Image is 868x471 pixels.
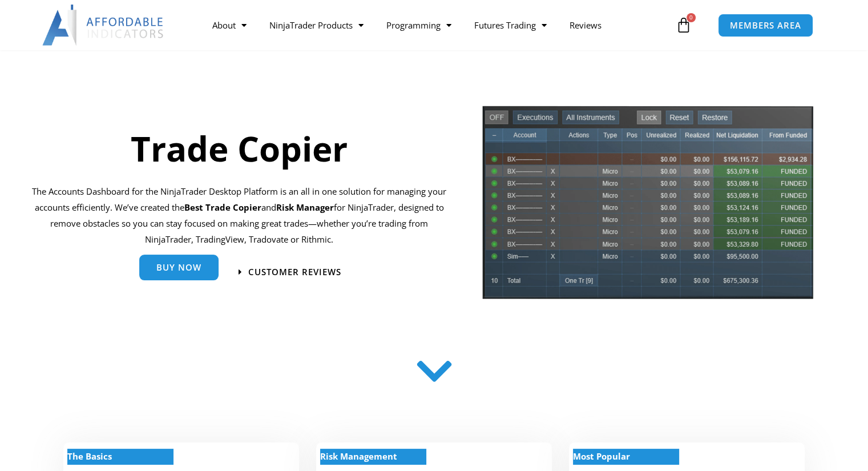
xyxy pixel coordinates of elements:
[32,184,447,247] p: The Accounts Dashboard for the NinjaTrader Desktop Platform is an all in one solution for managin...
[687,13,696,22] span: 0
[375,12,463,38] a: Programming
[32,124,447,172] h1: Trade Copier
[239,268,341,276] a: Customer Reviews
[156,263,201,272] span: Buy Now
[42,5,165,46] img: LogoAI | Affordable Indicators – NinjaTrader
[276,202,334,213] strong: Risk Manager
[659,9,709,42] a: 0
[201,12,673,38] nav: Menu
[573,450,630,462] strong: Most Popular
[139,255,219,280] a: Buy Now
[67,450,112,462] strong: The Basics
[718,14,813,37] a: MEMBERS AREA
[248,268,341,276] span: Customer Reviews
[201,12,258,38] a: About
[463,12,558,38] a: Futures Trading
[730,21,801,30] span: MEMBERS AREA
[184,202,261,213] b: Best Trade Copier
[481,104,814,308] img: tradecopier | Affordable Indicators – NinjaTrader
[320,450,397,462] strong: Risk Management
[258,12,375,38] a: NinjaTrader Products
[558,12,613,38] a: Reviews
